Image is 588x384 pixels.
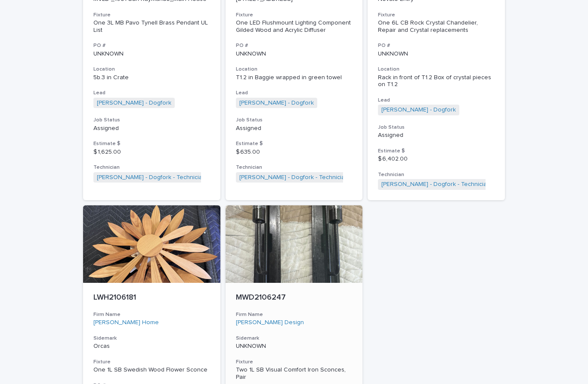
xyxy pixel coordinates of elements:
[236,42,353,49] h3: PO #
[93,117,210,124] h3: Job Status
[239,99,314,107] a: [PERSON_NAME] - Dogfork
[93,319,159,326] a: [PERSON_NAME] Home
[236,66,353,73] h3: Location
[93,90,210,96] h3: Lead
[378,148,495,155] h3: Estimate $
[93,50,210,58] p: UNKNOWN
[93,335,210,342] h3: Sidemark
[239,174,348,181] a: [PERSON_NAME] - Dogfork - Technician
[378,19,495,34] div: One 6L CB Rock Crystal Chandelier, Repair and Crystal replacements
[236,117,353,124] h3: Job Status
[236,19,353,34] div: One LED Flushmount Lighting Component Gilded Wood and Acrylic Diffuser
[236,311,353,318] h3: Firm Name
[236,343,353,350] p: UNKNOWN
[378,97,495,104] h3: Lead
[93,359,210,365] h3: Fixture
[93,12,210,19] h3: Fixture
[378,124,495,131] h3: Job Status
[236,140,353,147] h3: Estimate $
[236,366,353,381] div: Two 1L SB Visual Comfort Iron Sconces, Pair
[236,74,353,81] p: T1.2 in Baggie wrapped in green towel
[378,12,495,19] h3: Fixture
[93,42,210,49] h3: PO #
[236,125,353,132] p: Assigned
[236,164,353,171] h3: Technician
[93,343,210,350] p: Orcas
[378,66,495,73] h3: Location
[381,181,490,188] a: [PERSON_NAME] - Dogfork - Technician
[378,171,495,178] h3: Technician
[378,42,495,49] h3: PO #
[381,106,456,114] a: [PERSON_NAME] - Dogfork
[93,149,210,156] p: $ 1,625.00
[97,99,171,107] a: [PERSON_NAME] - Dogfork
[236,50,353,58] p: UNKNOWN
[378,132,495,139] p: Assigned
[93,19,210,34] div: One 3L MB Pavo Tynell Brass Pendant UL List
[236,90,353,96] h3: Lead
[93,125,210,132] p: Assigned
[236,12,353,19] h3: Fixture
[93,164,210,171] h3: Technician
[93,66,210,73] h3: Location
[378,155,495,163] p: $ 6,402.00
[236,293,353,303] p: MWD2106247
[378,50,495,58] p: UNKNOWN
[93,140,210,147] h3: Estimate $
[93,366,210,374] div: One 1L SB Swedish Wood Flower Sconce
[93,74,210,81] p: 5b.3 in Crate
[236,359,353,365] h3: Fixture
[236,319,304,326] a: [PERSON_NAME] Design
[93,311,210,318] h3: Firm Name
[378,74,495,89] p: Rack in front of T1.2 Box of crystal pieces on T1.2
[236,149,353,156] p: $ 635.00
[236,335,353,342] h3: Sidemark
[97,174,206,181] a: [PERSON_NAME] - Dogfork - Technician
[93,293,210,303] p: LWH2106181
